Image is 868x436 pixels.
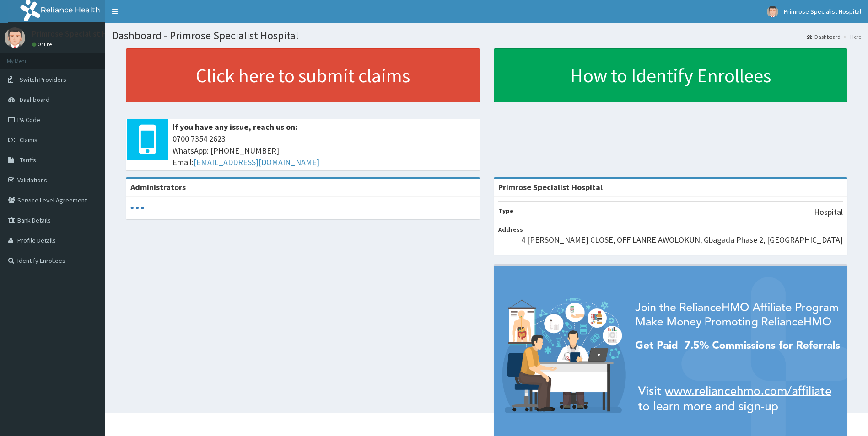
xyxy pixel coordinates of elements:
[32,41,54,48] a: Online
[126,48,480,102] a: Click here to submit claims
[20,136,38,144] span: Claims
[784,7,861,16] span: Primrose Specialist Hospital
[494,48,848,102] a: How to Identify Enrollees
[173,133,475,168] span: 0700 7354 2623 WhatsApp: [PHONE_NUMBER] Email:
[20,96,49,104] span: Dashboard
[498,225,523,234] b: Address
[112,30,861,42] h1: Dashboard - Primrose Specialist Hospital
[807,33,841,41] a: Dashboard
[841,33,861,41] li: Here
[814,206,843,218] p: Hospital
[32,30,132,38] p: Primrose Specialist Hospital
[521,234,843,246] p: 4 [PERSON_NAME] CLOSE, OFF LANRE AWOLOKUN, Gbagada Phase 2, [GEOGRAPHIC_DATA]
[130,201,144,215] svg: audio-loading
[767,6,778,17] img: User Image
[130,182,186,192] b: Administrators
[194,157,319,167] a: [EMAIL_ADDRESS][DOMAIN_NAME]
[20,75,66,84] span: Switch Providers
[498,182,603,192] strong: Primrose Specialist Hospital
[5,27,25,48] img: User Image
[173,122,297,132] b: If you have any issue, reach us on:
[498,207,513,215] b: Type
[20,156,36,164] span: Tariffs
